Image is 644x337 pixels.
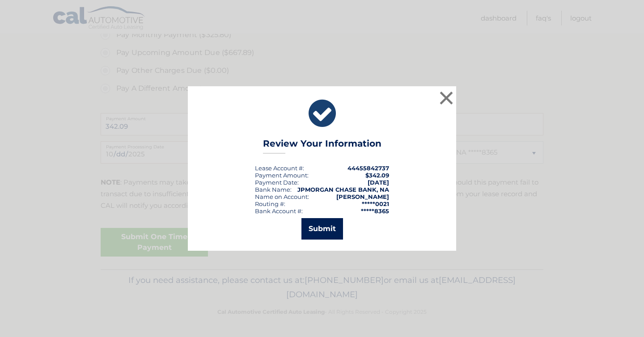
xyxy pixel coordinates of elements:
button: Submit [301,218,343,240]
div: Routing #: [255,200,285,207]
span: $342.09 [365,172,389,179]
span: Payment Date [255,179,297,186]
div: : [255,179,299,186]
h3: Review Your Information [263,138,381,154]
strong: 44455842737 [347,164,389,172]
span: [DATE] [368,179,389,186]
button: × [437,89,455,107]
strong: JPMORGAN CHASE BANK, NA [297,186,389,193]
div: Name on Account: [255,193,309,200]
div: Lease Account #: [255,164,304,172]
strong: [PERSON_NAME] [336,193,389,200]
div: Bank Name: [255,186,292,193]
div: Payment Amount: [255,172,309,179]
div: Bank Account #: [255,207,303,215]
